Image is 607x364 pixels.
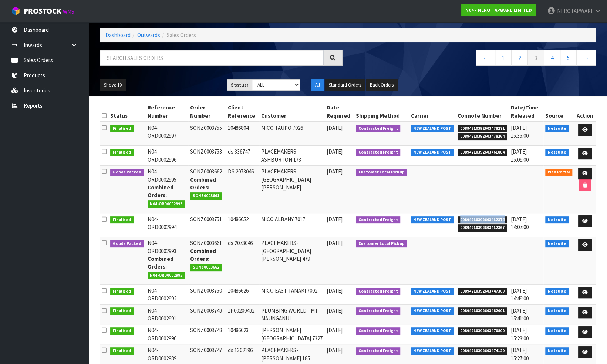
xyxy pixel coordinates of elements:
[356,169,407,176] span: Customer Local Pickup
[259,146,325,166] td: PLACEMAKERS-ASHBURTON 173
[510,347,528,361] span: [DATE] 15:27:00
[411,216,454,224] span: NEW ZEALAND POST
[409,102,456,122] th: Carrier
[545,288,569,295] span: Netsuite
[356,347,401,355] span: Contracted Freight
[458,125,507,132] span: 00894210392603478271
[226,304,259,324] td: 1P00200492
[458,149,507,156] span: 00894210392603461884
[327,148,343,155] span: [DATE]
[167,31,196,38] span: Sales Orders
[458,347,507,355] span: 00894210392603474129
[465,7,532,13] strong: N04 - NERO TAPWARE LIMITED
[411,125,454,132] span: NEW ZEALAND POST
[510,287,528,302] span: [DATE] 14:49:00
[226,324,259,344] td: 10486623
[544,50,560,66] a: 4
[188,146,226,166] td: SONZ0003753
[148,255,173,270] strong: Combined Orders:
[188,324,226,344] td: SONZ0003748
[576,50,596,66] a: →
[226,122,259,146] td: 10486804
[327,216,343,223] span: [DATE]
[231,82,248,88] strong: Status:
[557,7,593,14] span: NEROTAPWARE
[110,240,144,247] span: Goods Packed
[110,347,134,355] span: Finalised
[100,50,323,66] input: Search sales orders
[146,102,189,122] th: Reference Number
[190,192,222,200] span: SONZ0003661
[226,102,259,122] th: Client Reference
[188,102,226,122] th: Order Number
[545,216,569,224] span: Netsuite
[327,327,343,334] span: [DATE]
[188,237,226,285] td: SONZ0003661
[226,146,259,166] td: ds 336747
[509,102,543,122] th: Date/Time Released
[259,284,325,304] td: MICO EAST TAMAKI 7002
[545,327,569,335] span: Netsuite
[259,102,325,122] th: Customer
[108,102,146,122] th: Status
[190,176,216,191] strong: Combined Orders:
[259,166,325,213] td: PLACEMAKERS - [GEOGRAPHIC_DATA][PERSON_NAME]
[325,79,365,91] button: Standard Orders
[259,213,325,237] td: MICO ALBANY 7017
[188,284,226,304] td: SONZ0003750
[510,124,528,139] span: [DATE] 15:35:00
[259,324,325,344] td: [PERSON_NAME][GEOGRAPHIC_DATA] 7327
[11,6,20,16] img: cube-alt.png
[510,327,528,341] span: [DATE] 15:23:00
[259,237,325,285] td: PLACEMAKERS-[GEOGRAPHIC_DATA][PERSON_NAME] 479
[146,122,189,146] td: N04-ORD0002997
[148,200,185,208] span: N04-ORD0002993
[327,287,343,294] span: [DATE]
[110,327,134,335] span: Finalised
[259,122,325,146] td: MICO TAUPO 7026
[325,102,354,122] th: Date Required
[458,216,507,224] span: 00894210392603412374
[545,125,569,132] span: Netsuite
[148,184,173,199] strong: Combined Orders:
[190,247,216,262] strong: Combined Orders:
[545,307,569,315] span: Netsuite
[511,50,528,66] a: 2
[110,169,144,176] span: Goods Packed
[148,272,185,279] span: N04-ORD0002995
[110,125,134,132] span: Finalised
[458,307,507,315] span: 00894210392603482001
[356,288,401,295] span: Contracted Freight
[188,166,226,213] td: SONZ0003662
[110,288,134,295] span: Finalised
[63,8,74,15] small: WMS
[105,31,131,38] a: Dashboard
[226,284,259,304] td: 10486626
[146,146,189,166] td: N04-ORD0002996
[327,124,343,131] span: [DATE]
[137,31,160,38] a: Outwards
[226,213,259,237] td: 10486652
[458,327,507,335] span: 00894210392603470800
[545,347,569,355] span: Netsuite
[259,304,325,324] td: PLUMBING WORLD - MT MAUNGANUI
[190,264,222,271] span: SONZ0003662
[356,216,401,224] span: Contracted Freight
[311,79,324,91] button: All
[226,166,259,213] td: DS 2073046
[411,288,454,295] span: NEW ZEALAND POST
[24,6,61,16] span: ProStock
[146,166,189,213] td: N04-ORD0002995
[146,284,189,304] td: N04-ORD0002992
[527,50,544,66] a: 3
[545,240,569,247] span: Netsuite
[545,149,569,156] span: Netsuite
[411,307,454,315] span: NEW ZEALAND POST
[188,304,226,324] td: SONZ0003749
[458,288,507,295] span: 00894210392603447369
[226,237,259,285] td: ds 2073046
[356,125,401,132] span: Contracted Freight
[146,237,189,285] td: N04-ORD0002993
[411,347,454,355] span: NEW ZEALAND POST
[543,102,574,122] th: Source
